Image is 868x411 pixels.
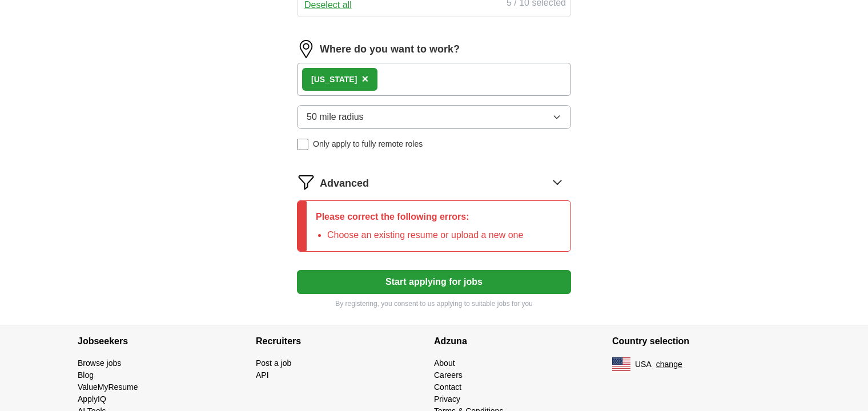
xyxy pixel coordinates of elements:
[297,270,571,294] button: Start applying for jobs
[297,105,571,129] button: 50 mile radius
[313,138,423,150] span: Only apply to fully remote roles
[361,72,368,85] span: ×
[307,110,364,124] span: 50 mile radius
[635,358,652,370] span: USA
[256,358,291,368] a: Post a job
[78,394,106,404] a: ApplyIQ
[297,139,308,150] input: Only apply to fully remote roles
[78,358,121,368] a: Browse jobs
[297,173,315,191] img: filter
[434,382,461,392] a: Contact
[361,71,368,88] button: ×
[612,357,630,371] img: US flag
[320,176,369,191] span: Advanced
[297,299,571,309] p: By registering, you consent to us applying to suitable jobs for you
[327,228,523,242] li: Choose an existing resume or upload a new one
[434,370,463,380] a: Careers
[656,358,682,370] button: change
[78,382,138,392] a: ValueMyResume
[434,358,455,368] a: About
[297,40,315,58] img: location.png
[78,370,94,380] a: Blog
[320,42,460,57] label: Where do you want to work?
[434,394,460,404] a: Privacy
[316,210,523,224] p: Please correct the following errors:
[256,370,269,380] a: API
[612,325,790,357] h4: Country selection
[311,74,357,86] div: [US_STATE]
